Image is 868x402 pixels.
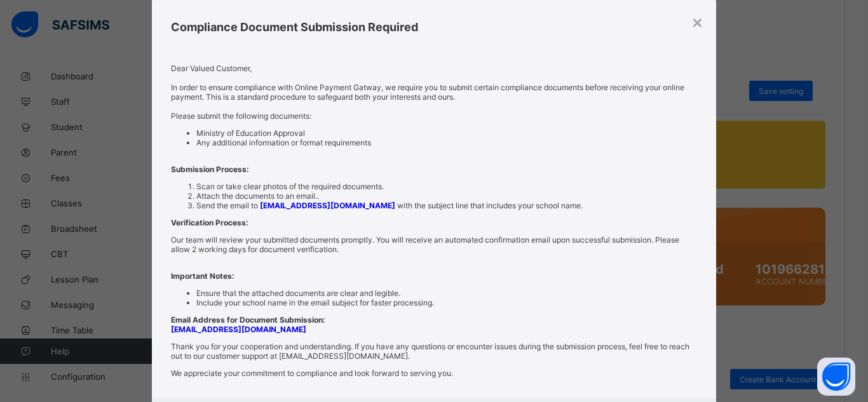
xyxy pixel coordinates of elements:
[171,164,249,174] b: Submission Process:
[171,20,697,34] h2: Compliance Document Submission Required
[171,368,697,378] p: We appreciate your commitment to compliance and look forward to serving you.
[196,288,697,298] li: Ensure that the attached documents are clear and legible.
[171,271,234,281] b: Important Notes:
[691,11,703,32] div: ×
[196,298,697,307] li: Include your school name in the email subject for faster processing.
[196,182,697,191] li: Scan or take clear photos of the required documents.
[171,342,697,361] p: Thank you for your cooperation and understanding. If you have any questions or encounter issues d...
[196,201,697,210] li: Send the email to with the subject line that includes your school name.
[196,191,697,201] li: Attach the documents to an email..
[171,64,697,121] p: Dear Valued Customer, In order to ensure compliance with Online Payment Gatway, we require you to...
[171,235,697,254] p: Our team will review your submitted documents promptly. You will receive an automated confirmatio...
[171,315,325,325] b: Email Address for Document Submission:
[196,128,697,138] li: Ministry of Education Approval
[171,325,306,334] a: [EMAIL_ADDRESS][DOMAIN_NAME]
[171,218,248,227] b: Verification Process:
[260,201,395,210] a: [EMAIL_ADDRESS][DOMAIN_NAME]
[817,358,855,396] button: Open asap
[196,138,697,147] li: Any additional information or format requirements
